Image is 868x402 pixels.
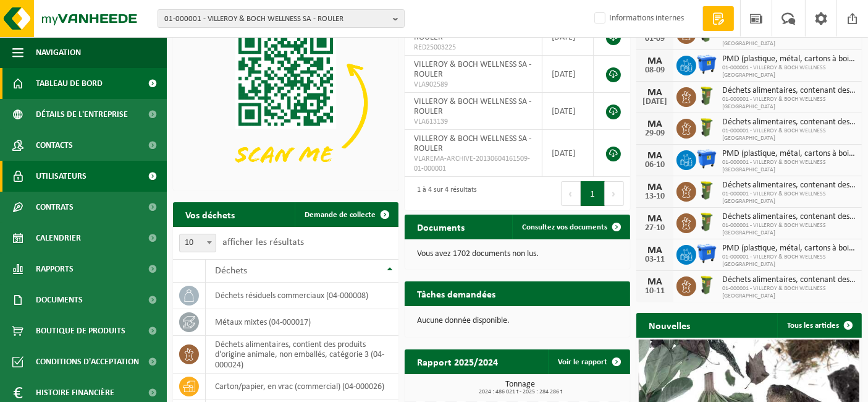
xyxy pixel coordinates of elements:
font: Navigation [36,48,81,58]
img: Téléchargez l'application VHEPlus [173,19,398,188]
font: MA [647,182,662,192]
font: 2024 : 486 021 t - 2025 : 284 286 t [479,388,562,395]
font: MA [647,119,662,129]
font: 27-10 [645,223,665,233]
font: 1 à 4 sur 4 résultats [417,186,477,194]
font: Rapports [36,265,74,274]
font: 01-000001 - VILLEROY & BOCH WELLNESS [GEOGRAPHIC_DATA] [722,64,826,79]
font: Documents [36,296,83,305]
font: Documents [417,223,465,233]
img: WB-1100-HPE-BE-01 [696,243,717,264]
font: Tâches demandées [417,290,495,300]
font: Rapport 2025/2024 [417,358,498,368]
font: [DATE] [552,149,575,158]
font: VILLEROY & BOCH WELLNESS SA - ROULER [414,60,531,79]
font: VLAREMA-ARCHIVE-20130604161509-01-000001 [414,155,530,173]
font: Tonnage [505,380,535,389]
font: VLA902589 [414,81,448,88]
font: Informations internes [609,14,684,23]
button: 01-000001 - VILLEROY & BOCH WELLNESS SA - ROULER [158,9,405,28]
img: WB-0060-HPE-GN-50 [696,180,717,201]
img: WB-1100-HPE-BE-01 [696,54,717,75]
font: 01-000001 - VILLEROY & BOCH WELLNESS [GEOGRAPHIC_DATA] [722,33,826,47]
font: 01-000001 - VILLEROY & BOCH WELLNESS [GEOGRAPHIC_DATA] [722,222,826,236]
font: [DATE] [552,33,575,42]
font: Tous les articles [787,322,839,330]
font: 29-09 [645,129,665,138]
font: 01-000001 - VILLEROY & BOCH WELLNESS [GEOGRAPHIC_DATA] [722,285,826,299]
font: 08-09 [645,66,665,75]
a: Voir le rapport [548,349,629,374]
font: afficher les résultats [222,237,304,247]
button: Previous [561,181,581,206]
font: MA [647,246,662,255]
font: MA [647,56,662,66]
font: 01-09 [645,34,665,43]
font: Voir le rapport [558,358,607,366]
font: 10 [185,238,193,247]
font: VILLEROY & BOCH WELLNESS SA - ROULER [414,97,531,116]
a: Demande de collecte [295,202,397,227]
font: 03-11 [645,255,665,264]
font: 10-11 [645,286,665,296]
font: déchets résiduels commerciaux (04-000008) [215,291,368,301]
font: carton/papier, en vrac (commercial) (04-000026) [215,382,384,391]
font: Calendrier [36,234,81,243]
font: 06-10 [645,160,665,169]
font: 01-000001 - VILLEROY & BOCH WELLNESS [GEOGRAPHIC_DATA] [722,159,826,173]
a: Consultez vos documents [512,215,629,239]
font: déchets alimentaires, contient des produits d'origine animale, non emballés, catégorie 3 (04-000024) [215,340,384,370]
font: Conditions d'acceptation [36,357,139,367]
font: RED25003225 [414,44,456,51]
font: Histoire financière [36,388,114,398]
font: MA [647,151,662,161]
font: métaux mixtes (04-000017) [215,318,311,327]
button: Next [605,181,624,206]
font: Consultez vos documents [522,223,607,231]
font: 01-000001 - VILLEROY & BOCH WELLNESS [GEOGRAPHIC_DATA] [722,96,826,110]
span: 10 [179,234,216,252]
img: WB-0060-HPE-GN-50 [696,275,717,296]
font: Utilisateurs [36,172,86,181]
font: VILLEROY & BOCH WELLNESS SA - ROULER [414,134,531,153]
a: Tous les articles [777,313,861,338]
img: WB-1100-HPE-BE-01 [696,148,717,169]
font: Tableau de bord [36,79,103,88]
font: Vous avez 1702 documents non lus. [417,249,539,259]
font: Aucune donnée disponible. [417,316,510,325]
font: [DATE] [552,70,575,79]
font: 01-000001 - VILLEROY & BOCH WELLNESS [GEOGRAPHIC_DATA] [722,190,826,205]
span: 10 [180,234,216,252]
font: Demande de collecte [305,211,376,219]
font: MA [647,88,662,98]
font: [DATE] [643,97,667,106]
font: 01-000001 - VILLEROY & BOCH WELLNESS [GEOGRAPHIC_DATA] [722,127,826,142]
font: MA [647,214,662,224]
img: WB-0060-HPE-GN-50 [696,117,717,138]
button: 1 [581,181,605,206]
font: Boutique de produits [36,327,125,336]
font: Contacts [36,141,73,150]
font: [DATE] [552,107,575,116]
font: MA [647,277,662,287]
font: Détails de l'entreprise [36,110,128,119]
font: VLA613139 [414,118,448,126]
font: Déchets [215,266,247,276]
font: 01-000001 - VILLEROY & BOCH WELLNESS SA - ROULER [164,15,343,23]
font: 01-000001 - VILLEROY & BOCH WELLNESS [GEOGRAPHIC_DATA] [722,254,826,268]
img: WB-0060-HPE-GN-50 [696,212,717,233]
font: Nouvelles [649,322,690,331]
font: Contrats [36,203,74,212]
font: 13-10 [645,192,665,201]
img: WB-0060-HPE-GN-50 [696,85,717,106]
font: Vos déchets [185,211,235,221]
